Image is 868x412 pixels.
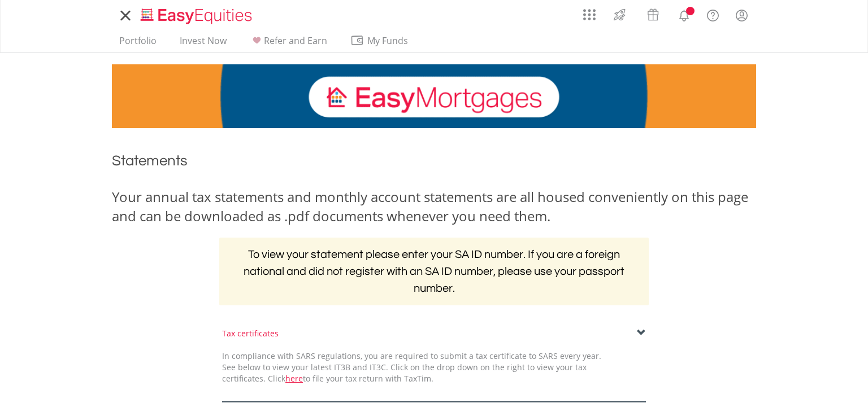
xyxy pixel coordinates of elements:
[285,373,303,384] a: here
[175,35,231,52] a: Invest Now
[644,6,662,24] img: vouchers-v2.svg
[245,35,332,52] a: Refer and Earn
[350,33,424,48] span: My Funds
[222,350,601,384] span: In compliance with SARS regulations, you are required to submit a tax certificate to SARS every y...
[112,187,756,226] div: Your annual tax statements and monthly account statements are all housed conveniently on this pag...
[138,7,257,25] img: EasyEquities_Logo.png
[136,3,257,25] a: Home page
[698,3,727,25] a: FAQ's and Support
[670,3,698,25] a: Notifications
[112,64,756,128] img: EasyMortage Promotion Banner
[583,8,596,21] img: grid-menu-icon.svg
[576,3,603,21] a: AppsGrid
[268,373,433,384] span: Click to file your tax return with TaxTim.
[112,154,188,168] span: Statements
[610,6,629,24] img: thrive-v2.svg
[727,3,756,28] a: My Profile
[222,328,646,339] div: Tax certificates
[115,35,161,52] a: Portfolio
[636,3,670,24] a: Vouchers
[264,34,327,47] span: Refer and Earn
[219,238,649,305] h2: To view your statement please enter your SA ID number. If you are a foreign national and did not ...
